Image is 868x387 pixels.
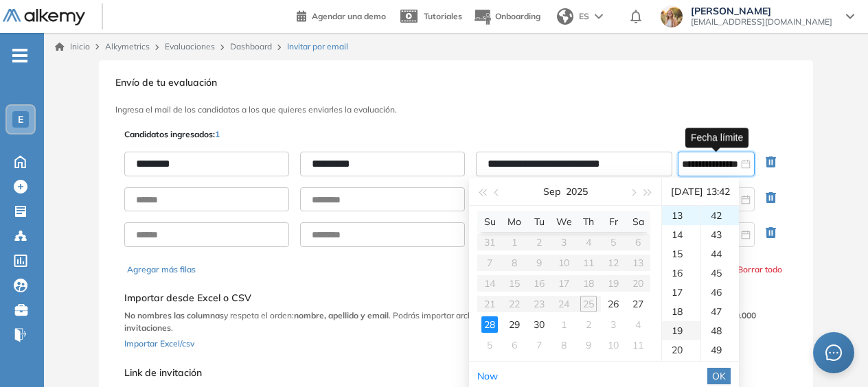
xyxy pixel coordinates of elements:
[701,302,739,321] div: 47
[605,337,621,353] div: 10
[605,296,621,312] div: 26
[3,9,85,26] img: Logo
[105,41,150,51] span: Alkymetrics
[502,335,527,355] td: 2025-10-06
[124,309,788,334] p: y respeta el orden: . Podrás importar archivos de . Cada evaluación tiene un .
[601,314,626,335] td: 2025-10-03
[701,225,739,244] div: 43
[662,321,700,340] div: 19
[495,11,540,21] span: Onboarding
[579,10,589,23] span: ES
[477,211,502,232] th: Su
[576,211,601,232] th: Th
[481,337,498,353] div: 5
[55,40,90,53] a: Inicio
[626,294,650,314] td: 2025-09-27
[601,294,626,314] td: 2025-09-26
[580,316,597,333] div: 2
[287,40,348,53] span: Invitar por email
[667,178,733,205] div: [DATE] 13:42
[626,335,650,355] td: 2025-10-11
[531,337,547,353] div: 7
[701,340,739,360] div: 49
[691,16,832,27] span: [EMAIL_ADDRESS][DOMAIN_NAME]
[230,41,272,51] a: Dashboard
[127,263,196,276] button: Agregar más filas
[630,337,646,353] div: 11
[165,41,215,51] a: Evaluaciones
[481,316,498,333] div: 28
[124,367,645,379] h5: Link de invitación
[531,316,547,333] div: 30
[701,244,739,263] div: 44
[12,54,27,57] i: -
[662,302,700,321] div: 18
[502,211,527,232] th: Mo
[527,335,551,355] td: 2025-10-07
[477,314,502,335] td: 2025-09-28
[601,335,626,355] td: 2025-10-10
[630,316,646,333] div: 4
[701,206,739,225] div: 42
[551,314,576,335] td: 2025-10-01
[424,11,462,21] span: Tutoriales
[124,292,788,304] h5: Importar desde Excel o CSV
[580,337,597,353] div: 9
[551,335,576,355] td: 2025-10-08
[707,368,731,384] button: OK
[566,178,588,205] button: 2025
[685,128,749,148] div: Fecha límite
[576,314,601,335] td: 2025-10-02
[312,11,386,21] span: Agendar una demo
[576,335,601,355] td: 2025-10-09
[630,296,646,312] div: 27
[662,360,700,379] div: 21
[662,225,700,244] div: 14
[825,344,842,361] span: message
[701,321,739,340] div: 48
[662,244,700,263] div: 15
[701,360,739,379] div: 50
[294,310,389,320] b: nombre, apellido y email
[738,263,782,276] button: Borrar todo
[473,2,540,32] button: Onboarding
[556,316,572,333] div: 1
[662,263,700,283] div: 16
[506,337,523,353] div: 6
[556,337,572,353] div: 8
[557,8,573,25] img: world
[712,368,726,384] span: OK
[297,7,386,23] a: Agendar una demo
[605,316,621,333] div: 3
[551,211,576,232] th: We
[124,334,194,351] button: Importar Excel/csv
[662,206,700,225] div: 13
[527,211,551,232] th: Tu
[215,129,220,139] span: 1
[595,14,603,19] img: arrow
[543,178,560,205] button: Sep
[506,316,523,333] div: 29
[115,77,797,89] h3: Envío de tu evaluación
[626,314,650,335] td: 2025-10-04
[115,105,797,115] h3: Ingresa el mail de los candidatos a los que quieres enviarles la evaluación.
[626,211,650,232] th: Sa
[477,335,502,355] td: 2025-10-05
[527,314,551,335] td: 2025-09-30
[18,114,23,125] span: E
[701,283,739,302] div: 46
[124,338,194,349] span: Importar Excel/csv
[662,283,700,302] div: 17
[477,370,498,382] a: Now
[124,310,224,320] b: No nombres las columnas
[691,5,832,16] span: [PERSON_NAME]
[601,211,626,232] th: Fr
[124,128,220,141] p: Candidatos ingresados:
[124,310,756,333] b: límite de 10.000 invitaciones
[662,340,700,360] div: 20
[701,263,739,283] div: 45
[502,314,527,335] td: 2025-09-29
